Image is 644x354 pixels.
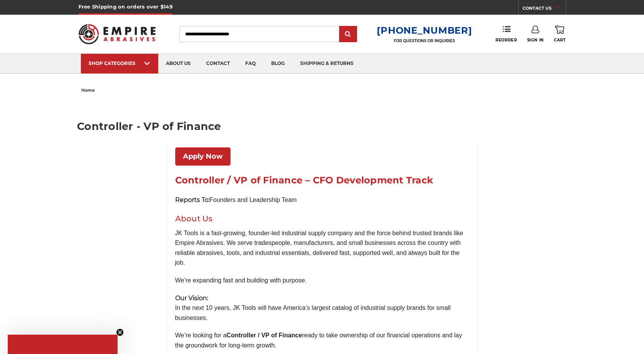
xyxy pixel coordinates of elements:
p: We’re looking for a ready to take ownership of our financial operations and lay the groundwork fo... [175,330,469,350]
a: Apply Now [175,147,231,166]
a: faq [237,54,263,74]
span: home [81,87,95,93]
a: Cart [554,26,565,43]
p: JK Tools is a fast-growing, founder-led industrial supply company and the force behind trusted br... [175,228,469,268]
span: Reorder [495,38,517,43]
a: blog [263,54,292,74]
span: Cart [554,38,565,43]
h1: Controller / VP of Finance – CFO Development Track [175,173,469,187]
h1: Controller - VP of Finance [77,121,567,132]
p: Founders and Leadership Team [175,195,469,205]
div: SHOP CATEGORIES [89,60,150,66]
span: Sign In [527,38,544,43]
p: FOR QUESTIONS OR INQUIRIES [377,38,472,43]
strong: Our Vision: [175,294,208,302]
p: We’re expanding fast and building with purpose. [175,275,469,286]
img: Empire Abrasives [79,19,156,49]
p: In the next 10 years, JK Tools will have America’s largest catalog of industrial supply brands fo... [175,293,469,323]
a: Reorder [495,26,517,42]
a: contact [198,54,237,74]
a: [PHONE_NUMBER] [377,25,472,36]
button: Close teaser [116,328,124,336]
strong: Reports To: [175,196,210,204]
a: shipping & returns [292,54,361,74]
b: Controller / VP of Finance [227,332,302,339]
input: Submit [340,27,356,42]
a: about us [158,54,198,74]
h2: About Us [175,213,469,224]
div: Close teaser [8,335,118,354]
a: CONTACT US [523,4,565,15]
